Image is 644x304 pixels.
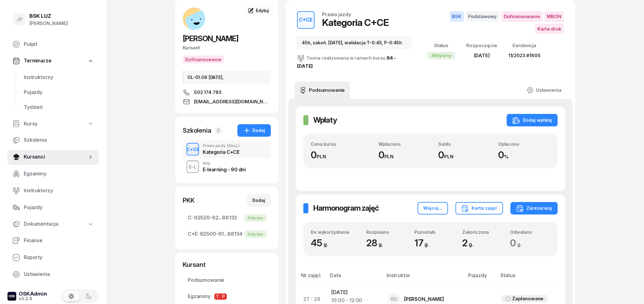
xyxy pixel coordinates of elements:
div: 11/2023 #1605 [508,51,540,60]
div: Pozostało [414,229,454,235]
span: (Stacj.) [227,144,240,148]
div: Cena kursu [311,141,371,147]
span: Raporty [24,253,94,262]
div: Kategoria C+CE [322,17,389,28]
a: Instruktorzy [7,183,99,198]
img: logo-xs-dark@2x.png [7,292,16,301]
div: Więcej... [423,204,442,212]
div: Karta zajęć [461,204,497,212]
a: C+E:62500-61...88134Pobrano [183,227,271,242]
small: PLN [384,154,394,159]
a: Pojazdy [19,85,99,100]
span: Finanse [24,237,94,245]
span: P [220,293,227,300]
th: Data [326,271,383,285]
div: Pobrano [244,230,267,238]
span: RD [390,297,398,302]
span: Tydzień [24,103,94,111]
span: Podsumowanie [188,276,266,284]
span: Terminarze [24,57,51,65]
small: g. [517,241,522,248]
a: Dokumentacja [7,217,99,231]
a: 502 174 783 [183,89,271,96]
button: C+CE [297,11,315,29]
span: BSK [449,11,464,22]
span: C: [188,214,193,222]
span: 92520-62...88132 [188,214,266,222]
h2: Wpłaty [313,115,337,125]
th: Pojazdy [464,271,496,285]
div: [PERSON_NAME] [404,297,444,302]
div: Opłacono [498,141,550,147]
span: Edytuj [256,8,269,13]
button: Więcej... [418,202,448,214]
a: Ustawienia [522,81,566,99]
span: Kursanci [24,153,87,161]
a: Terminarze [7,54,99,68]
span: Egzaminy [24,170,94,178]
button: C+CE [186,143,199,155]
span: Pojazdy [24,88,94,96]
button: Dodaj [237,124,271,137]
div: Zakończono [462,229,502,235]
div: E-L [186,163,199,171]
div: OL-01.06 [DATE], [183,71,271,84]
div: Inny [203,161,245,165]
div: C+CE [184,145,202,153]
div: 0 [311,149,371,161]
div: v3.2.4 [19,297,47,301]
div: Do wykorzystania [311,229,359,235]
a: Edytuj [243,5,273,16]
div: Kategoria C+CE [203,150,240,154]
span: 17 [414,237,432,248]
div: Prawo jazdy [322,12,351,17]
a: Pojazdy [7,200,99,215]
th: Status [497,271,565,285]
a: Szkolenia [7,133,99,148]
button: BSKPodstawowyDofinansowanieMBONKarta druk [420,11,564,34]
div: Kursant [183,44,271,52]
small: g. [379,241,383,248]
h2: Harmonogram zajęć [313,203,379,213]
a: Raporty [7,250,99,265]
span: 2 [462,237,476,248]
a: Egzaminy [7,166,99,181]
div: 0 [379,149,431,161]
a: Kursy [7,117,99,131]
span: Instruktorzy [24,187,94,195]
span: 45 [311,237,331,248]
span: Kursy [24,120,37,128]
span: MBON [544,11,564,22]
div: Zarezerwuj [516,204,552,212]
span: Pojazdy [24,203,94,212]
button: E-L [186,160,199,173]
div: 45h, zakoń. [DATE], walidacja T-0:45, P-0:45h [297,36,412,49]
a: Pulpit [7,37,99,52]
a: Instruktorzy [19,70,99,85]
span: [DATE] [474,52,489,58]
a: Kursanci [7,150,99,164]
span: Ustawienia [24,270,94,278]
span: Szkolenia [24,136,94,144]
button: E-LInnyE-learning - 90 dni [183,158,271,175]
div: C+CE [296,15,315,25]
span: JP [16,17,23,22]
span: Dofinansowanie [501,11,542,22]
small: PLN [317,154,326,159]
div: Aktywny [427,52,455,59]
small: % [504,154,508,159]
div: BSK LUZ [29,13,68,19]
div: Odwołano [510,229,550,235]
small: g. [468,241,473,248]
th: Instruktor [383,271,464,285]
span: Dokumentacja [24,220,58,228]
div: Pobrano [244,214,267,222]
span: Dofinansowanie [183,56,224,63]
span: T [214,293,220,300]
div: Ewidencja [508,42,540,50]
div: Dodaj [243,127,265,134]
button: Dodaj [247,194,271,207]
a: C:92520-62...88132Pobrano [183,210,271,225]
a: Podsumowanie [183,273,271,288]
div: 0 [498,149,550,161]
